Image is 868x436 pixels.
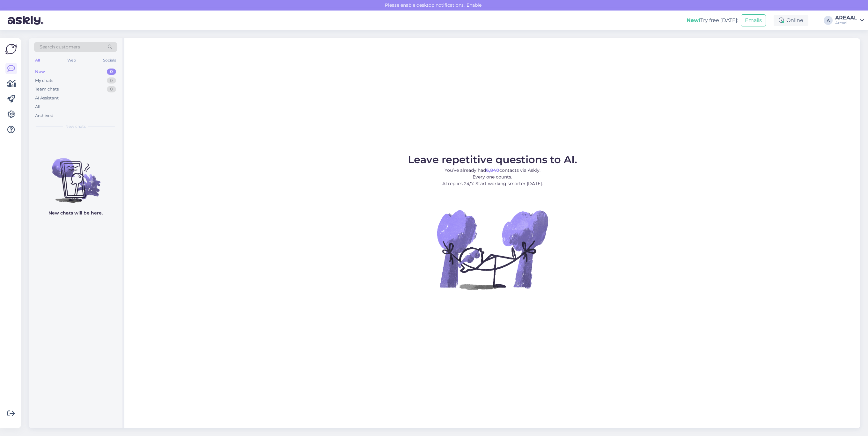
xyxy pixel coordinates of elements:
[687,17,700,23] b: New!
[741,14,766,26] button: Emails
[35,69,45,75] div: New
[29,147,122,204] img: No chats
[408,167,577,187] p: You’ve already had contacts via Askly. Every one counts. AI replies 24/7. Start working smarter [...
[65,124,86,129] span: New chats
[5,43,17,55] img: Askly Logo
[107,77,116,84] div: 0
[408,153,577,166] span: Leave repetitive questions to AI.
[835,15,864,25] a: AREAALAreaal
[465,2,483,8] span: Enable
[107,86,116,92] div: 0
[102,56,117,64] div: Socials
[486,167,499,173] b: 6,840
[66,56,77,64] div: Web
[35,77,53,84] div: My chats
[435,192,550,307] img: No Chat active
[107,69,116,75] div: 0
[35,86,59,92] div: Team chats
[835,15,857,20] div: AREAAL
[835,20,857,25] div: Areaal
[774,15,808,26] div: Online
[48,210,103,216] p: New chats will be here.
[824,16,833,25] div: A
[35,113,54,119] div: Archived
[34,56,41,64] div: All
[40,44,80,50] span: Search customers
[687,17,738,24] div: Try free [DATE]:
[35,104,40,110] div: All
[35,95,59,101] div: AI Assistant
